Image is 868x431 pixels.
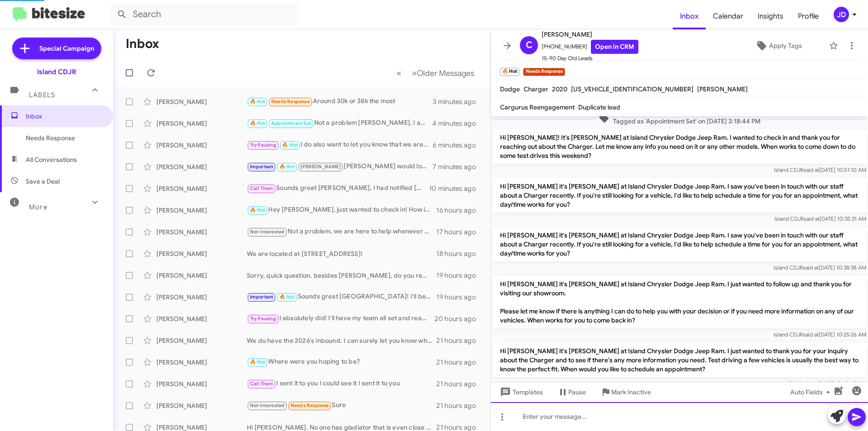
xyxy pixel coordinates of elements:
span: Island CDJR [DATE] 10:25:26 AM [774,331,866,338]
h1: Inbox [126,37,159,51]
span: Try Pausing [250,316,276,322]
button: Pause [550,384,593,400]
span: [PERSON_NAME] [301,164,341,170]
span: Important [250,164,274,170]
span: Try Pausing [250,142,276,148]
div: Not a problem [PERSON_NAME], I am here to help whenever you are ready! [247,118,432,128]
div: 21 hours ago [436,379,483,388]
small: 🔥 Hot [500,68,519,76]
div: We are located at [STREET_ADDRESS]! [247,249,436,258]
div: 21 hours ago [436,401,483,410]
a: Profile [791,3,826,29]
span: Island CDJR [DATE] 10:40:43 AM [773,380,866,387]
span: said at [804,215,820,222]
div: 18 hours ago [436,249,483,258]
button: Apply Tags [732,38,825,54]
div: [PERSON_NAME] [156,336,247,345]
span: Important [250,294,274,300]
div: Sorry, quick question. besides [PERSON_NAME], do you remember who you sat with? [247,271,436,280]
div: [PERSON_NAME] [156,97,247,106]
span: 🔥 Hot [279,294,295,300]
span: Duplicate lead [578,103,620,111]
p: Hi [PERSON_NAME] it's [PERSON_NAME] at Island Chrysler Dodge Jeep Ram. I saw you've been in touch... [493,227,866,261]
span: Older Messages [417,68,474,78]
a: Special Campaign [12,38,101,59]
a: Insights [750,3,791,29]
button: Next [406,64,480,82]
div: Sounds great [GEOGRAPHIC_DATA]! I'll be in touch closer to then with all the new promotions! What... [247,292,436,302]
div: [PERSON_NAME] would love to assist you in a remote deal personally, what vehicle were you looking... [247,161,433,172]
p: Hi [PERSON_NAME]! It's [PERSON_NAME] at Island Chrysler Dodge Jeep Ram. I wanted to check in and ... [493,129,866,164]
span: said at [803,264,819,271]
div: Hey [PERSON_NAME], just wanted to check in! How is everything? [247,205,436,215]
div: [PERSON_NAME] [156,379,247,388]
div: [PERSON_NAME] [156,141,247,150]
span: Dodge [500,85,520,93]
div: Island CDJR [37,67,76,76]
div: [PERSON_NAME] [156,206,247,215]
button: JD [826,7,858,22]
span: Island CDJR [DATE] 10:38:38 AM [774,264,866,271]
div: We do have the 2026's inbound. I can surely let you know when they arrive! [247,336,436,345]
button: Previous [391,64,407,82]
span: 15-90 Day Old Leads [542,54,638,63]
div: [PERSON_NAME] [156,249,247,258]
div: Around 30k or 38k the most [247,96,433,107]
span: Save a Deal [26,177,60,186]
div: [PERSON_NAME] [156,184,247,193]
span: said at [802,380,818,387]
span: 2020 [552,85,567,93]
div: Not a problem, we are here to help whenever you are ready! [247,227,436,237]
span: 🔥 Hot [250,359,265,365]
div: JD [834,7,849,22]
div: 21 hours ago [436,358,483,367]
a: Inbox [673,3,706,29]
input: Search [109,4,299,25]
span: Calendar [706,3,750,29]
div: [PERSON_NAME] [156,401,247,410]
button: Auto Fields [783,384,841,400]
span: [PERSON_NAME] [697,85,748,93]
span: 🔥 Hot [250,120,265,126]
span: Needs Response [271,99,310,104]
span: Auto Fields [790,384,834,400]
div: I absolutely did! I'll have my team all set and ready for you whenever you can make it in! [247,313,434,324]
div: Sure [247,400,436,411]
span: Apply Tags [769,38,802,54]
small: Needs Response [523,68,565,76]
div: [PERSON_NAME] [156,119,247,128]
div: 10 minutes ago [429,184,483,193]
span: [PERSON_NAME] [542,29,638,40]
span: Island CDJR [DATE] 10:35:31 AM [774,215,866,222]
p: Hi [PERSON_NAME] it's [PERSON_NAME] at Island Chrysler Dodge Jeep Ram. I saw you've been in touch... [493,178,866,213]
div: Where were you hoping to be? [247,357,436,367]
span: All Conversations [26,155,77,164]
div: I sent it to you I could see it I sent it to you [247,379,436,389]
span: Needs Response [291,403,329,408]
div: 21 hours ago [436,336,483,345]
span: Call Them [250,185,274,191]
span: [US_VEHICLE_IDENTIFICATION_NUMBER] [571,85,693,93]
span: said at [803,331,819,338]
div: 6 minutes ago [433,141,483,150]
div: 16 hours ago [436,206,483,215]
p: Hi [PERSON_NAME] it's [PERSON_NAME] at Island Chrysler Dodge Jeep Ram. I just wanted to thank you... [493,343,866,377]
span: said at [803,166,819,173]
span: 🔥 Hot [279,164,295,170]
span: 🔥 Hot [282,142,297,148]
span: [PHONE_NUMBER] [542,40,638,54]
span: 🔥 Hot [250,207,265,213]
div: [PERSON_NAME] [156,271,247,280]
span: Templates [498,384,543,400]
div: [PERSON_NAME] [156,358,247,367]
div: 17 hours ago [436,227,483,237]
span: Appointment Set [271,120,311,126]
div: [PERSON_NAME] [156,314,247,323]
span: C [526,38,533,52]
div: [PERSON_NAME] [156,293,247,302]
button: Mark Inactive [593,384,658,400]
span: 🔥 Hot [250,99,265,104]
